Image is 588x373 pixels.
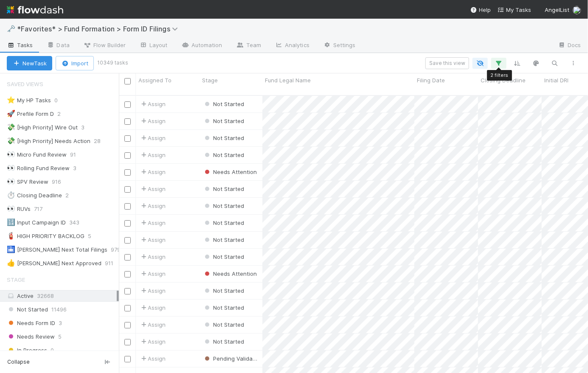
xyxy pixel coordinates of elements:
[139,202,166,210] span: Assign
[139,168,166,176] div: Assign
[203,100,244,108] div: Not Started
[203,252,244,261] div: Not Started
[70,149,84,160] span: 91
[124,305,131,311] input: Toggle Row Selected
[124,152,131,159] input: Toggle Row Selected
[56,56,94,70] button: Import
[203,117,244,125] div: Not Started
[7,231,84,241] div: HIGH PRIORITY BACKLOG
[139,100,166,108] span: Assign
[139,134,166,142] span: Assign
[7,331,55,342] span: Needs Review
[139,303,166,312] span: Assign
[7,56,52,70] button: NewTask
[203,354,258,363] div: Pending Validation
[7,190,62,201] div: Closing Deadline
[203,355,263,362] span: Pending Validation
[7,259,15,266] span: 👍
[203,135,244,141] span: Not Started
[203,168,257,176] div: Needs Attention
[139,185,166,193] span: Assign
[124,203,131,210] input: Toggle Row Selected
[51,304,67,315] span: 11496
[7,205,15,212] span: 👀
[7,96,15,104] span: ⭐
[7,219,15,226] span: 🔢
[7,122,78,133] div: [High Priority] Wire Out
[139,269,166,278] span: Assign
[203,134,244,142] div: Not Started
[498,6,531,14] a: My Tasks
[203,151,244,158] span: Not Started
[7,137,15,144] span: 💸
[88,231,100,241] span: 5
[7,191,15,199] span: ⏱️
[7,136,90,146] div: [High Priority] Needs Action
[7,41,33,49] span: Tasks
[203,202,244,209] span: Not Started
[124,118,131,125] input: Toggle Row Selected
[203,287,244,294] span: Not Started
[203,338,244,345] span: Not Started
[7,110,15,117] span: 🚀
[139,320,166,329] div: Assign
[203,320,244,329] div: Not Started
[7,318,55,328] span: Needs Form ID
[139,151,166,159] div: Assign
[81,122,93,133] span: 3
[124,101,131,108] input: Toggle Row Selected
[139,252,166,261] span: Assign
[203,219,244,226] span: Not Started
[124,135,131,142] input: Toggle Row Selected
[124,356,131,362] input: Toggle Row Selected
[94,136,109,146] span: 28
[124,220,131,227] input: Toggle Row Selected
[124,237,131,244] input: Toggle Row Selected
[139,337,166,346] span: Assign
[73,163,85,174] span: 3
[203,168,257,175] span: Needs Attention
[139,219,166,227] div: Assign
[124,169,131,176] input: Toggle Row Selected
[7,164,15,171] span: 👀
[105,258,122,269] span: 911
[40,39,76,53] a: Data
[124,288,131,294] input: Toggle Row Selected
[139,117,166,125] span: Assign
[544,76,568,84] span: Initial DRI
[203,151,244,159] div: Not Started
[7,163,70,174] div: Rolling Fund Review
[139,354,166,363] span: Assign
[203,185,244,193] div: Not Started
[124,271,131,278] input: Toggle Row Selected
[265,76,311,84] span: Fund Legal Name
[7,291,117,301] div: Active
[7,345,47,356] span: In Progress
[203,101,244,107] span: Not Started
[17,25,182,33] span: *Favorites* > Fund Formation > Form ID Filings
[268,39,316,53] a: Analytics
[51,345,54,356] span: 0
[57,109,69,119] span: 2
[69,217,88,228] span: 343
[203,185,244,192] span: Not Started
[132,39,174,53] a: Layout
[7,123,15,131] span: 💸
[76,39,132,53] a: Flow Builder
[174,39,229,53] a: Automation
[124,322,131,328] input: Toggle Row Selected
[138,76,172,84] span: Assigned To
[58,331,62,342] span: 5
[229,39,268,53] a: Team
[203,202,244,210] div: Not Started
[7,149,67,160] div: Micro Fund Review
[417,76,445,84] span: Filing Date
[124,254,131,261] input: Toggle Row Selected
[7,244,107,255] div: [PERSON_NAME] Next Total Filings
